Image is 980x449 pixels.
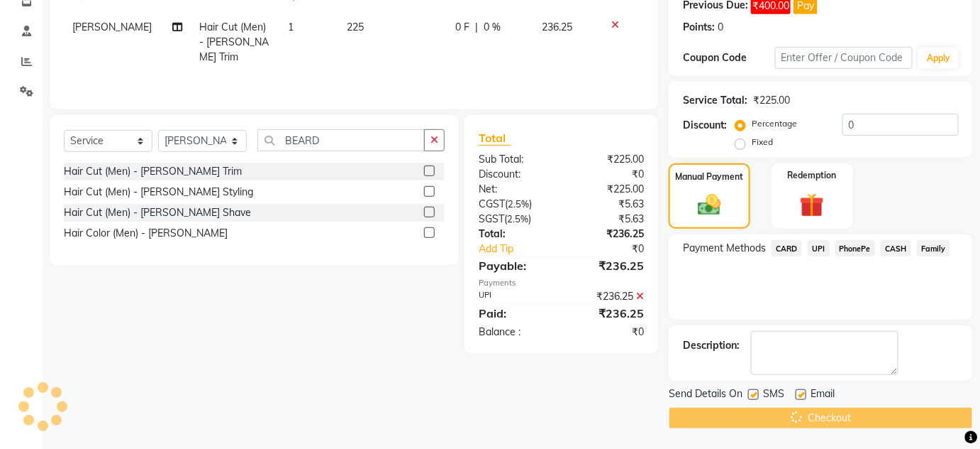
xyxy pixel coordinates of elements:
div: Balance : [468,325,562,340]
div: Payable: [468,257,562,274]
div: ( ) [468,197,562,212]
div: Hair Cut (Men) - [PERSON_NAME] Styling [64,185,253,200]
div: Coupon Code [683,50,775,65]
div: ( ) [468,212,562,227]
div: ₹225.00 [561,152,655,167]
a: Add Tip [468,242,577,256]
span: SGST [479,212,504,225]
span: 2.5% [507,213,528,224]
div: ₹0 [561,167,655,182]
div: ₹236.25 [561,289,655,304]
div: ₹0 [577,242,655,256]
div: Net: [468,182,562,197]
div: UPI [468,289,562,304]
span: SMS [763,386,784,404]
span: 0 F [456,20,470,35]
span: | [476,20,479,35]
div: Description: [683,338,740,353]
div: Hair Color (Men) - [PERSON_NAME] [64,226,228,241]
span: 225 [347,21,364,33]
span: 236.25 [542,21,573,33]
div: Sub Total: [468,152,562,167]
div: 0 [718,20,723,35]
div: ₹225.00 [753,93,790,108]
div: Total: [468,227,562,242]
label: Percentage [752,117,797,130]
span: CASH [881,240,911,256]
div: Paid: [468,305,562,322]
img: _cash.svg [691,192,728,219]
div: ₹236.25 [561,305,655,322]
label: Redemption [788,169,837,182]
div: ₹236.25 [561,227,655,242]
span: [PERSON_NAME] [72,21,152,33]
label: Fixed [752,136,773,148]
span: CARD [772,240,802,256]
div: Discount: [468,167,562,182]
div: Hair Cut (Men) - [PERSON_NAME] Trim [64,164,242,179]
input: Enter Offer / Coupon Code [775,47,913,69]
span: Send Details On [669,386,742,404]
span: CGST [479,198,505,210]
div: Payments [479,277,644,289]
span: Hair Cut (Men) - [PERSON_NAME] Trim [199,21,269,63]
button: Apply [918,48,959,69]
span: UPI [808,240,830,256]
div: ₹225.00 [561,182,655,197]
img: _gift.svg [792,190,832,221]
label: Manual Payment [675,171,743,183]
input: Search or Scan [257,129,425,151]
span: Total [479,131,511,146]
div: Points: [683,20,715,35]
div: Discount: [683,118,727,133]
span: PhonePe [835,240,876,256]
div: Service Total: [683,93,747,108]
span: Family [917,240,950,256]
span: Email [811,386,835,404]
div: ₹5.63 [561,212,655,227]
span: 2.5% [508,198,529,210]
div: ₹5.63 [561,197,655,212]
div: ₹0 [561,325,655,340]
span: Payment Methods [683,241,766,256]
div: ₹236.25 [561,257,655,274]
span: 0 % [484,20,501,35]
div: Hair Cut (Men) - [PERSON_NAME] Shave [64,205,251,220]
span: 1 [288,21,294,33]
